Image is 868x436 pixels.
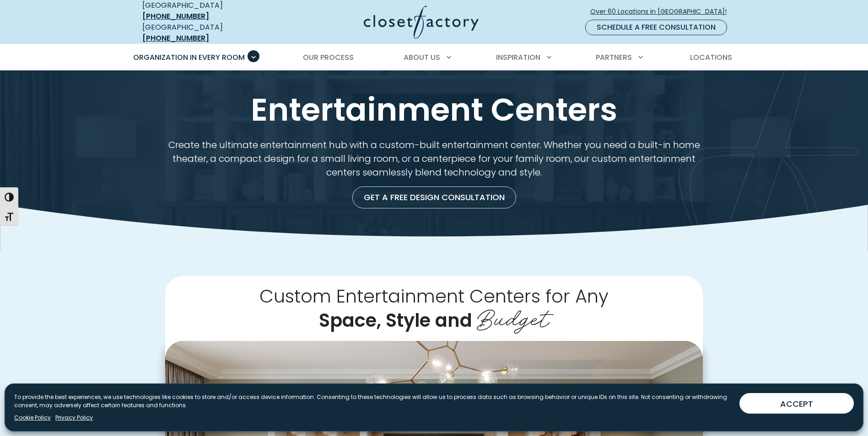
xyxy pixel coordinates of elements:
[477,298,549,335] span: Budget
[596,52,632,63] span: Partners
[352,186,516,208] a: Get a Free Design Consultation
[55,414,93,422] a: Privacy Policy
[133,52,245,63] span: Organization in Every Room
[142,22,275,44] div: [GEOGRAPHIC_DATA]
[590,4,734,20] a: Over 60 Locations in [GEOGRAPHIC_DATA]!
[303,52,354,63] span: Our Process
[739,393,854,414] button: ACCEPT
[404,52,440,63] span: About Us
[142,33,209,43] a: [PHONE_NUMBER]
[14,414,51,422] a: Cookie Policy
[319,308,472,333] span: Space, Style and
[142,11,209,21] a: [PHONE_NUMBER]
[585,20,727,35] a: Schedule a Free Consultation
[690,52,732,63] span: Locations
[140,92,728,127] h1: Entertainment Centers
[496,52,540,63] span: Inspiration
[259,283,609,309] span: Custom Entertainment Centers for Any
[590,7,734,16] span: Over 60 Locations in [GEOGRAPHIC_DATA]!
[14,393,732,409] p: To provide the best experiences, we use technologies like cookies to store and/or access device i...
[364,5,479,39] img: Closet Factory Logo
[127,45,742,70] nav: Primary Menu
[165,138,703,179] p: Create the ultimate entertainment hub with a custom-built entertainment center. Whether you need ...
